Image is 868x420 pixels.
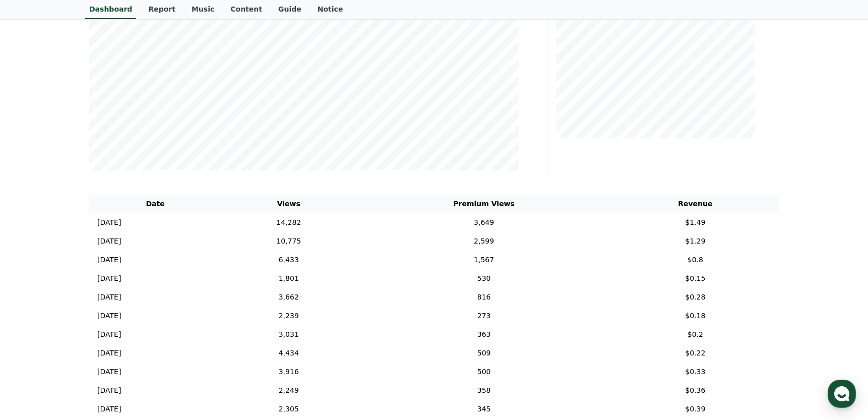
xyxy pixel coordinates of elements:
td: 2,249 [221,381,356,400]
p: [DATE] [97,385,121,396]
td: $0.2 [612,325,779,344]
td: 1,801 [221,269,356,288]
span: Messages [84,335,113,343]
td: $1.49 [612,213,779,232]
td: 500 [356,363,611,381]
td: 530 [356,269,611,288]
a: Home [3,320,67,345]
p: [DATE] [97,217,121,228]
td: 358 [356,381,611,400]
td: 345 [356,400,611,418]
td: $0.28 [612,288,779,307]
td: 2,239 [221,307,356,325]
a: Messages [67,320,130,345]
td: $0.39 [612,400,779,418]
td: 2,599 [356,232,611,251]
td: 3,662 [221,288,356,307]
p: [DATE] [97,255,121,265]
p: [DATE] [97,311,121,321]
th: Views [221,195,356,213]
th: Premium Views [356,195,611,213]
td: $0.36 [612,381,779,400]
th: Revenue [612,195,779,213]
td: 2,305 [221,400,356,418]
a: Settings [130,320,194,345]
p: [DATE] [97,236,121,247]
th: Date [89,195,221,213]
td: 4,434 [221,344,356,363]
td: 273 [356,307,611,325]
td: $0.8 [612,251,779,269]
td: $1.29 [612,232,779,251]
p: [DATE] [97,273,121,284]
td: 1,567 [356,251,611,269]
td: $0.22 [612,344,779,363]
p: [DATE] [97,348,121,358]
td: 816 [356,288,611,307]
td: 10,775 [221,232,356,251]
p: [DATE] [97,367,121,377]
td: $0.15 [612,269,779,288]
td: 3,031 [221,325,356,344]
span: Home [26,335,43,343]
td: 3,649 [356,213,611,232]
p: [DATE] [97,329,121,340]
td: 3,916 [221,363,356,381]
td: $0.18 [612,307,779,325]
td: $0.33 [612,363,779,381]
p: [DATE] [97,292,121,303]
span: Settings [149,335,174,343]
p: [DATE] [97,404,121,414]
td: 6,433 [221,251,356,269]
td: 509 [356,344,611,363]
td: 14,282 [221,213,356,232]
td: 363 [356,325,611,344]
